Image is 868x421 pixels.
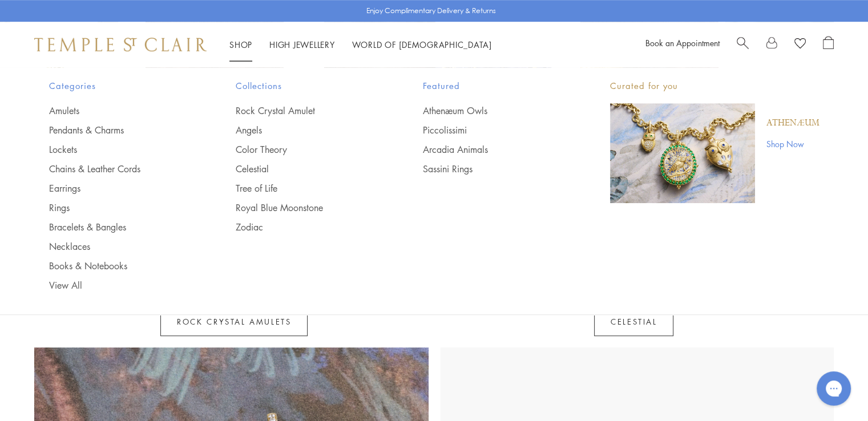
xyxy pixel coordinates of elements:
[236,221,377,233] a: Zodiac
[236,182,377,195] a: Tree of Life
[269,39,335,50] a: High JewelleryHigh Jewellery
[423,124,564,136] a: Piccolissimi
[594,307,673,336] a: Celestial
[236,124,377,136] a: Angels
[49,240,191,253] a: Necklaces
[352,39,492,50] a: World of [DEMOGRAPHIC_DATA]World of [DEMOGRAPHIC_DATA]
[49,104,191,117] a: Amulets
[49,143,191,156] a: Lockets
[423,104,564,117] a: Athenæum Owls
[366,5,496,17] p: Enjoy Complimentary Delivery & Returns
[49,79,191,93] span: Categories
[49,221,191,233] a: Bracelets & Bangles
[236,201,377,214] a: Royal Blue Moonstone
[737,36,749,53] a: Search
[236,163,377,175] a: Celestial
[34,38,207,51] img: Temple St. Clair
[49,201,191,214] a: Rings
[49,163,191,175] a: Chains & Leather Cords
[49,124,191,136] a: Pendants & Charms
[823,36,834,53] a: Open Shopping Bag
[160,307,308,336] a: Rock Crystal Amulets
[794,36,806,53] a: View Wishlist
[49,279,191,292] a: View All
[236,104,377,117] a: Rock Crystal Amulet
[423,79,564,93] span: Featured
[423,163,564,175] a: Sassini Rings
[766,117,819,129] a: Athenæum
[645,37,720,48] a: Book an Appointment
[229,39,252,50] a: ShopShop
[49,260,191,272] a: Books & Notebooks
[766,137,819,150] a: Shop Now
[229,38,492,52] nav: Main navigation
[811,367,857,410] iframe: Gorgias live chat messenger
[236,143,377,156] a: Color Theory
[236,79,377,93] span: Collections
[423,143,564,156] a: Arcadia Animals
[49,182,191,195] a: Earrings
[610,79,819,93] p: Curated for you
